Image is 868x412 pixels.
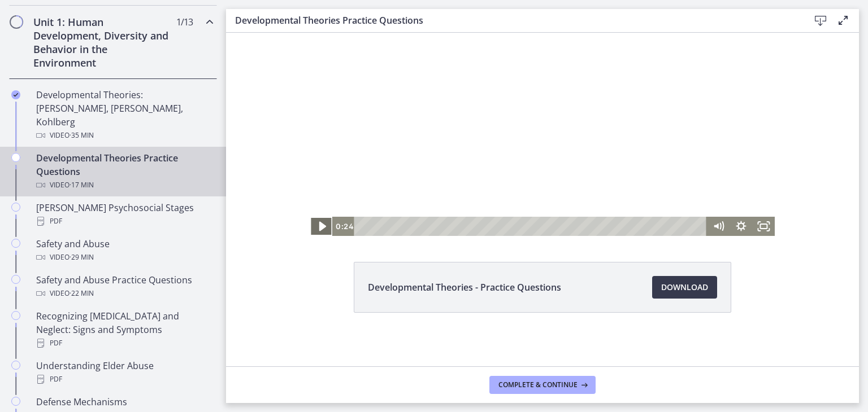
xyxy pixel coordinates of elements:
[36,214,212,228] div: PDF
[36,178,212,192] div: Video
[36,237,212,264] div: Safety and Abuse
[36,201,212,228] div: [PERSON_NAME] Psychosocial Stages
[652,276,717,299] a: Download
[498,380,578,389] span: Complete & continue
[36,273,212,300] div: Safety and Abuse Practice Questions
[489,376,596,394] button: Complete & continue
[176,15,193,29] span: 1 / 13
[36,287,212,300] div: Video
[11,90,20,99] i: Completed
[70,251,94,264] span: · 29 min
[36,309,212,350] div: Recognizing [MEDICAL_DATA] and Neglect: Signs and Symptoms
[36,151,212,192] div: Developmental Theories Practice Questions
[36,88,212,142] div: Developmental Theories: [PERSON_NAME], [PERSON_NAME], Kohlberg
[70,129,94,142] span: · 35 min
[36,336,212,350] div: PDF
[70,178,94,192] span: · 17 min
[235,14,791,27] h3: Developmental Theories Practice Questions
[36,372,212,386] div: PDF
[661,280,708,294] span: Download
[70,287,94,300] span: · 22 min
[36,251,212,264] div: Video
[33,15,171,69] h2: Unit 1: Human Development, Diversity and Behavior in the Environment
[36,129,212,142] div: Video
[368,280,561,294] span: Developmental Theories - Practice Questions
[36,359,212,386] div: Understanding Elder Abuse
